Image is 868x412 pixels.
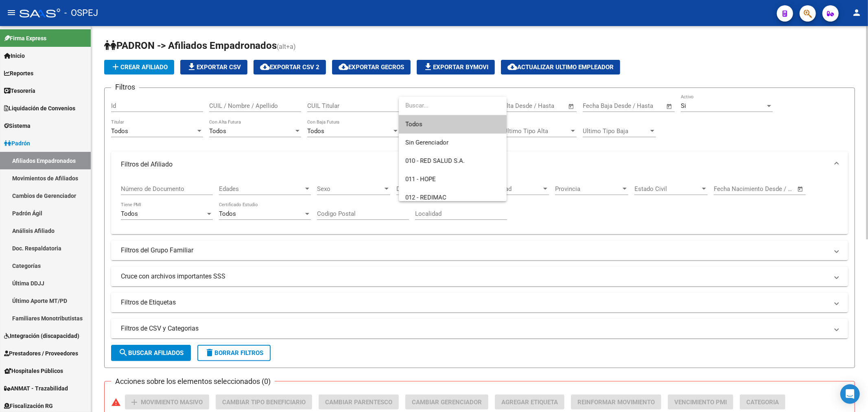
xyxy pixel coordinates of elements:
[840,384,860,404] div: Open Intercom Messenger
[405,139,448,146] span: Sin Gerenciador
[405,157,465,164] span: 010 - RED SALUD S.A.
[399,96,507,114] input: dropdown search
[405,175,436,183] span: 011 - HOPE
[405,115,500,134] span: Todos
[405,194,446,201] span: 012 - REDIMAC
